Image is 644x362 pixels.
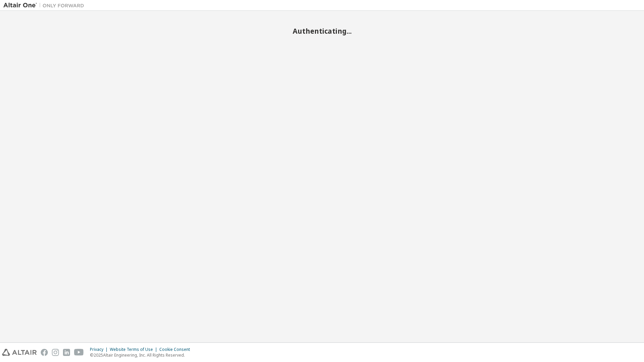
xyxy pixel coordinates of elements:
div: Website Terms of Use [110,347,159,352]
img: altair_logo.svg [2,349,37,356]
img: Altair One [3,2,88,9]
img: instagram.svg [52,349,59,356]
img: linkedin.svg [63,349,70,356]
img: facebook.svg [41,349,48,356]
h2: Authenticating... [3,27,641,35]
img: youtube.svg [74,349,84,356]
p: © 2025 Altair Engineering, Inc. All Rights Reserved. [90,352,194,358]
div: Privacy [90,347,110,352]
div: Cookie Consent [159,347,194,352]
